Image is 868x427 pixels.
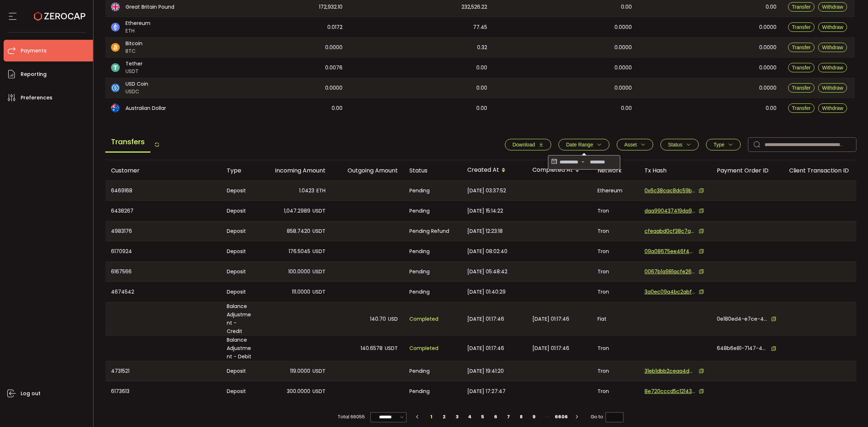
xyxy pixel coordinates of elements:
[299,187,314,195] span: 1.0423
[312,268,325,276] span: USDT
[592,361,639,381] div: Tron
[221,241,259,261] div: Deposit
[312,367,325,375] span: USDT
[759,23,776,31] span: 0.0000
[125,40,142,47] span: Bitcoin
[788,63,815,72] button: Transfer
[461,164,527,176] div: Created At
[125,47,142,55] span: BTC
[21,69,47,80] span: Reporting
[467,187,506,195] span: [DATE] 03:37:52
[467,387,506,396] span: [DATE] 17:27:47
[409,247,430,256] span: Pending
[290,367,310,375] span: 119.0000
[592,302,639,336] div: Fiat
[617,139,653,150] button: Asset
[461,3,487,11] span: 232,526.22
[385,344,398,353] span: USDT
[287,387,310,396] span: 300.0000
[105,282,221,302] div: 4674542
[792,85,811,91] span: Transfer
[105,262,221,281] div: 6167566
[409,227,449,235] span: Pending Refund
[512,142,535,148] span: Download
[409,207,430,215] span: Pending
[489,412,502,422] li: 6
[388,315,398,323] span: USD
[288,268,310,276] span: 100.0000
[125,88,148,95] span: USDC
[21,46,47,56] span: Payments
[467,247,507,256] span: [DATE] 08:02:40
[467,227,503,235] span: [DATE] 12:23:18
[527,164,592,176] div: Completed At
[425,412,438,422] li: 1
[766,104,776,112] span: 0.00
[284,207,310,215] span: 1,047.2989
[463,412,476,422] li: 4
[553,412,569,422] li: 6606
[221,302,259,336] div: Balance Adjustment - Credit
[592,381,639,401] div: Tron
[312,207,325,215] span: USDT
[532,315,569,323] span: [DATE] 01:17:46
[624,142,637,148] span: Asset
[221,201,259,221] div: Deposit
[105,221,221,241] div: 4983176
[361,344,383,353] span: 140.6578
[644,367,695,375] span: 31eb1dbb2ceaa4d536807a88582a8b0f5b4929a5e4eb6ce3427dc2483b375979
[822,4,843,10] span: Withdraw
[818,63,847,72] button: Withdraw
[759,64,776,72] span: 0.0000
[125,104,166,112] span: Australian Dollar
[105,241,221,261] div: 6170924
[409,288,430,296] span: Pending
[668,142,682,148] span: Status
[105,181,221,200] div: 6469168
[832,392,868,427] iframe: Chat Widget
[221,262,259,281] div: Deposit
[451,412,464,422] li: 3
[502,412,515,422] li: 7
[706,139,741,150] button: Type
[125,60,142,68] span: Tether
[614,64,632,72] span: 0.0000
[477,43,487,52] span: 0.32
[467,367,504,375] span: [DATE] 19:41:20
[759,84,776,92] span: 0.0000
[467,288,506,296] span: [DATE] 01:40:29
[467,207,503,215] span: [DATE] 15:14:22
[759,43,776,52] span: 0.0000
[338,412,365,422] span: Total 66055
[476,104,487,112] span: 0.00
[125,3,174,11] span: Great Britain Pound
[316,187,325,195] span: ETH
[409,344,438,353] span: Completed
[558,139,609,150] button: Date Range
[409,367,430,375] span: Pending
[644,288,695,296] span: 3a0ec09a4bc2abf62a251184767ac02723a3003bb988f7e8bba443dc1b9c9692
[788,83,815,93] button: Transfer
[312,227,325,235] span: USDT
[289,247,310,256] span: 176.5045
[792,65,811,71] span: Transfer
[409,315,438,323] span: Completed
[325,84,342,92] span: 0.0000
[644,388,695,395] span: 8e720cccd5c121431e93e6d43d7ade36d56a2325ebf8609a6143eda5e5d61014
[566,142,593,148] span: Date Range
[528,412,541,422] li: 9
[105,166,221,175] div: Customer
[467,344,504,353] span: [DATE] 01:17:46
[592,166,639,175] div: Network
[105,381,221,401] div: 6173613
[221,361,259,381] div: Deposit
[591,412,624,422] span: Go to
[325,64,342,72] span: 0.0076
[125,20,150,27] span: Ethereum
[409,187,430,195] span: Pending
[717,345,767,352] span: 648b6e81-7147-4f1b-bc6f-4669a4a0937a
[822,65,843,71] span: Withdraw
[221,166,259,175] div: Type
[111,43,120,52] img: btc_portfolio.svg
[822,44,843,50] span: Withdraw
